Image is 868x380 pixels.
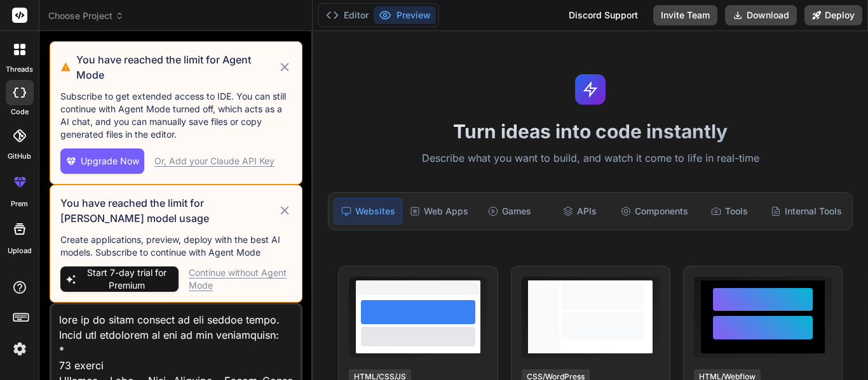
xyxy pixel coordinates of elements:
[189,266,292,292] div: Continue without Agent Mode
[334,198,402,225] div: Websites
[8,246,32,256] label: Upload
[476,198,543,225] div: Games
[60,90,292,141] p: Subscribe to get extended access to IDE. You can still continue with Agent Mode turned off, which...
[653,5,717,25] button: Invite Team
[546,198,613,225] div: APIs
[60,148,144,174] button: Upgrade Now
[48,10,124,22] span: Choose Project
[374,6,436,24] button: Preview
[561,5,646,25] div: Discord Support
[81,155,139,167] span: Upgrade Now
[804,5,862,25] button: Deploy
[405,198,473,225] div: Web Apps
[616,198,693,225] div: Components
[766,198,847,225] div: Internal Tools
[8,151,31,162] label: GitHub
[9,338,31,360] img: settings
[321,6,374,24] button: Editor
[725,5,797,25] button: Download
[60,233,292,259] p: Create applications, preview, deploy with the best AI models. Subscribe to continue with Agent Mode
[11,199,28,209] label: prem
[6,64,33,75] label: threads
[320,150,860,167] p: Describe what you want to build, and watch it come to life in real-time
[76,52,278,82] h3: You have reached the limit for Agent Mode
[696,198,763,225] div: Tools
[320,120,860,143] h1: Turn ideas into code instantly
[154,155,275,167] div: Or, Add your Claude API Key
[80,266,173,292] span: Start 7-day trial for Premium
[60,266,179,292] button: Start 7-day trial for Premium
[11,107,29,117] label: code
[60,195,278,226] h3: You have reached the limit for [PERSON_NAME] model usage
